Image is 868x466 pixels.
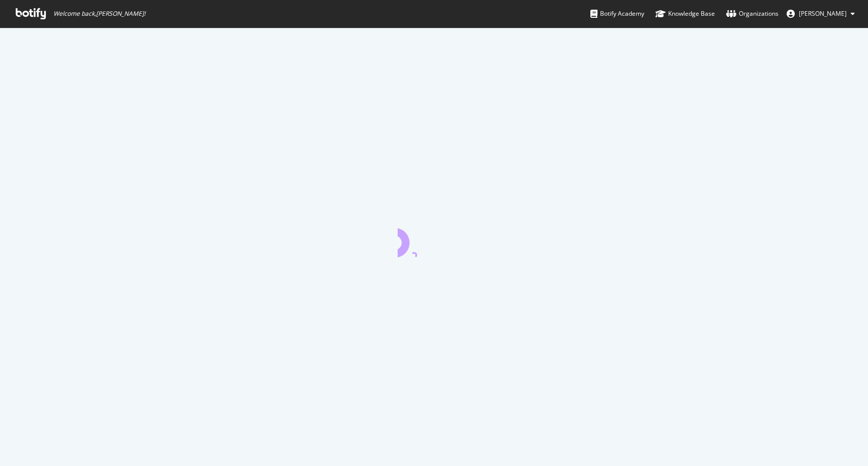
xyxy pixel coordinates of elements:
span: Welcome back, [PERSON_NAME] ! [53,10,145,18]
div: animation [398,221,471,257]
div: Botify Academy [590,9,644,19]
span: Julien Colas [799,9,847,18]
div: Organizations [726,9,779,19]
button: [PERSON_NAME] [779,6,863,22]
div: Knowledge Base [655,9,715,19]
